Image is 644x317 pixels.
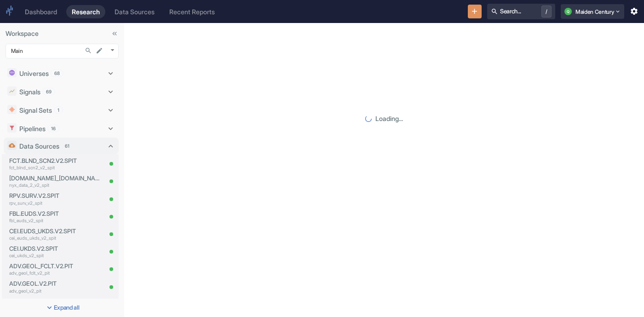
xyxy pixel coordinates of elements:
div: Signal Sets1 [4,102,119,118]
p: Signal Sets [19,105,52,115]
p: fct_blnd_scn2_v2_spit [9,164,101,171]
span: 16 [48,125,59,132]
button: New Resource [468,5,482,19]
div: Signals69 [4,83,119,100]
span: 68 [51,70,63,77]
p: Pipelines [19,124,46,133]
span: 69 [43,88,55,95]
p: cei_euds_ukds_v2_spit [9,235,101,242]
button: Expand all [2,300,122,315]
p: Workspace [6,29,119,38]
p: Loading... [375,114,403,123]
p: Signals [19,87,40,97]
div: Pipelines16 [4,120,119,137]
a: CEI.UKDS.V2.SPITcei_ukds_v2_spit [9,244,101,259]
p: cei_ukds_v2_spit [9,252,101,259]
div: Recent Reports [169,8,215,16]
a: Data Sources [109,5,160,18]
div: Universes68 [4,65,119,81]
a: [DOMAIN_NAME]_[DOMAIN_NAME]nyx_data_2_v2_spit [9,174,101,189]
button: edit [93,45,105,57]
p: ADV.FCLT.V2.PIT [9,297,101,306]
div: Data Sources [115,8,155,16]
p: RPV.SURV.V2.SPIT [9,191,101,200]
div: Research [72,8,100,16]
p: CEI.EUDS_UKDS.V2.SPIT [9,227,101,236]
a: Research [66,5,105,18]
span: 1 [54,107,63,114]
p: FBL.EUDS.V2.SPIT [9,209,101,218]
div: Dashboard [25,8,57,16]
div: Q [564,8,572,15]
button: Collapse Sidebar [109,28,121,40]
a: FBL.EUDS.V2.SPITfbl_euds_v2_spit [9,209,101,224]
p: ADV.GEOL.V2.PIT [9,279,101,288]
a: ADV.FCLT.V2.PITadv_fclt_v2_pit [9,297,101,312]
p: nyx_data_2_v2_spit [9,182,101,189]
p: FCT.BLND_SCN2.V2.SPIT [9,156,101,165]
p: ADV.GEOL_FCLT.V2.PIT [9,262,101,271]
button: QMaiden Century [561,4,624,19]
p: Data Sources [19,141,59,151]
p: Universes [19,69,49,78]
span: 61 [62,143,73,150]
div: Data Sources61 [4,138,119,154]
p: [DOMAIN_NAME]_[DOMAIN_NAME] [9,174,101,183]
a: ADV.GEOL_FCLT.V2.PITadv_geol_fclt_v2_pit [9,262,101,277]
a: Recent Reports [164,5,220,18]
a: CEI.EUDS_UKDS.V2.SPITcei_euds_ukds_v2_spit [9,227,101,242]
a: Dashboard [19,5,63,18]
p: rpv_surv_v2_spit [9,200,101,207]
button: Search.../ [487,4,555,19]
p: CEI.UKDS.V2.SPIT [9,244,101,253]
a: ADV.GEOL.V2.PITadv_geol_v2_pit [9,279,101,294]
a: RPV.SURV.V2.SPITrpv_surv_v2_spit [9,191,101,206]
a: FCT.BLND_SCN2.V2.SPITfct_blnd_scn2_v2_spit [9,156,101,171]
p: adv_geol_fclt_v2_pit [9,270,101,277]
div: Main [6,44,119,58]
button: Search... [82,45,94,57]
p: adv_geol_v2_pit [9,288,101,294]
p: fbl_euds_v2_spit [9,217,101,224]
